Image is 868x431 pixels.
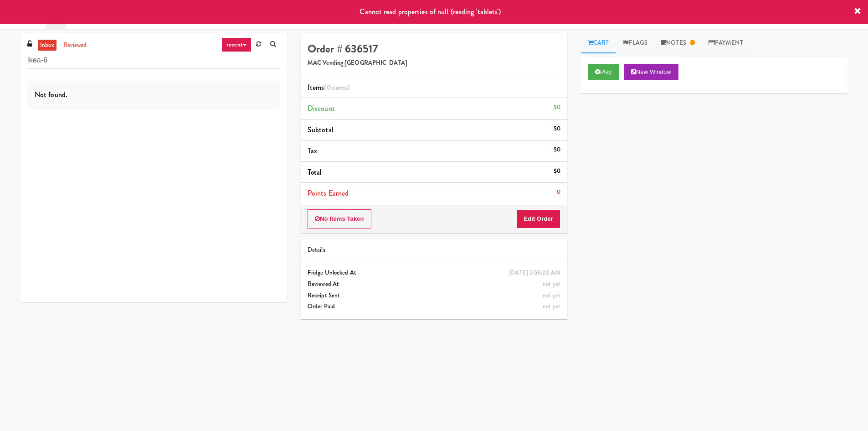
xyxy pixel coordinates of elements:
span: not yet [543,302,560,311]
span: Discount [308,103,335,114]
a: Payment [702,33,750,53]
div: Fridge Unlocked At [308,267,560,279]
div: $0 [554,166,560,177]
span: not yet [543,291,560,300]
a: recent [221,37,252,52]
div: $0 [554,144,560,156]
span: Items [308,82,349,93]
span: not yet [543,280,560,288]
button: Play [588,64,619,80]
div: 0 [557,187,560,198]
ng-pluralize: items [331,82,348,93]
button: Edit Order [516,209,560,228]
h5: MAC Vending [GEOGRAPHIC_DATA] [308,60,560,67]
span: Cannot read properties of null (reading 'tablets') [360,6,501,17]
div: Details [308,244,560,256]
h4: Order # 636517 [308,43,560,55]
a: Cart [581,33,616,53]
span: Not found. [35,89,67,100]
div: Reviewed At [308,279,560,290]
span: Tax [308,145,317,156]
div: Order Paid [308,301,560,312]
span: Total [308,167,322,177]
a: inbox [38,40,56,51]
span: Points Earned [308,188,349,198]
div: $0 [554,123,560,135]
div: Receipt Sent [308,290,560,301]
span: Subtotal [308,125,334,135]
span: (0 ) [324,82,349,93]
button: No Items Taken [308,209,371,228]
button: New Window [624,64,678,80]
a: reviewed [61,40,89,51]
div: $0 [554,102,560,113]
div: [DATE] 2:58:20 AM [508,267,560,279]
input: Search vision orders [27,52,280,69]
a: Notes [654,33,702,53]
a: Flags [616,33,654,53]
